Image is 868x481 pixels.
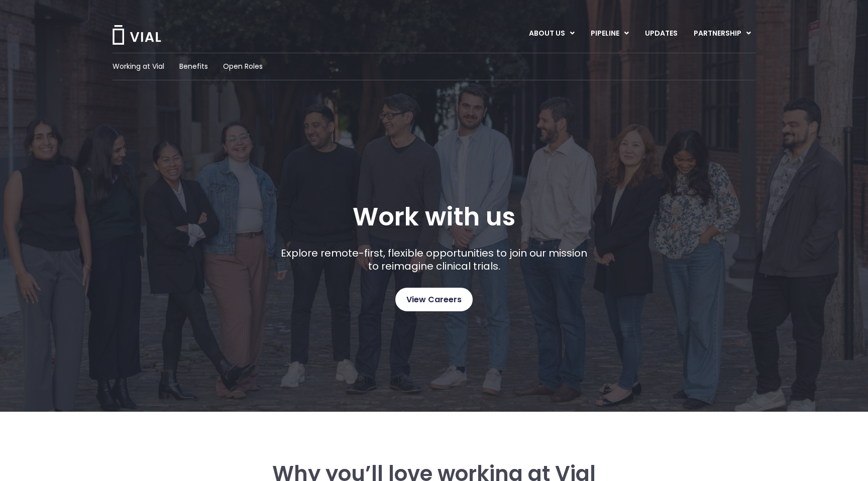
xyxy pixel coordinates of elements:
a: Working at Vial [113,61,164,72]
span: View Careers [406,293,462,306]
a: Benefits [179,61,208,72]
h1: Work with us [353,202,515,231]
a: ABOUT USMenu Toggle [521,25,582,42]
p: Explore remote-first, flexible opportunities to join our mission to reimagine clinical trials. [277,247,591,273]
a: Open Roles [223,61,263,72]
img: Vial Logo [112,25,162,45]
a: PARTNERSHIPMenu Toggle [686,25,759,42]
a: PIPELINEMenu Toggle [583,25,636,42]
a: UPDATES [637,25,685,42]
a: View Careers [395,288,473,311]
